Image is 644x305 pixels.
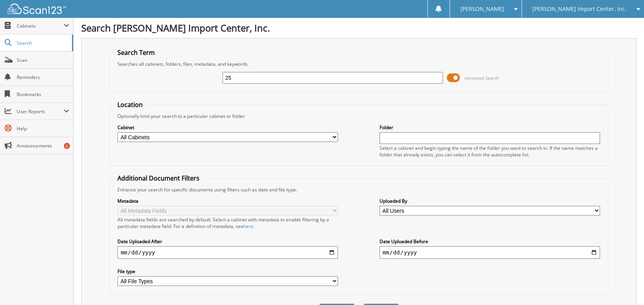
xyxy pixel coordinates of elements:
[17,23,64,29] span: Cabinets
[17,91,69,98] span: Bookmarks
[17,108,64,115] span: User Reports
[117,198,338,204] label: Metadata
[117,124,338,131] label: Cabinet
[114,48,159,57] legend: Search Term
[380,198,600,204] label: Uploaded By
[114,100,147,109] legend: Location
[243,223,254,230] a: here
[8,4,66,14] img: scan123-logo-white.svg
[380,246,600,259] input: end
[17,142,69,149] span: Announcements
[114,186,604,193] div: Enhance your search for specific documents using filters such as date and file type.
[114,113,604,119] div: Optionally limit your search to a particular cabinet or folder
[114,61,604,67] div: Searches all cabinets, folders, files, metadata, and keywords
[17,125,69,132] span: Help
[17,74,69,81] span: Reminders
[117,268,338,275] label: File type
[464,75,499,81] span: Advanced Search
[17,57,69,63] span: Scan
[117,238,338,245] label: Date Uploaded After
[605,268,644,305] iframe: Chat Widget
[532,7,626,11] span: [PERSON_NAME] Import Center, Inc.
[380,145,600,158] div: Select a cabinet and begin typing the name of the folder you want to search in. If the name match...
[17,40,68,46] span: Search
[380,124,600,131] label: Folder
[460,7,504,11] span: [PERSON_NAME]
[117,216,338,230] div: All metadata fields are searched by default. Select a cabinet with metadata to enable filtering b...
[117,246,338,259] input: start
[114,174,203,182] legend: Additional Document Filters
[380,238,600,245] label: Date Uploaded Before
[64,143,70,149] div: 6
[81,21,636,34] h1: Search [PERSON_NAME] Import Center, Inc.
